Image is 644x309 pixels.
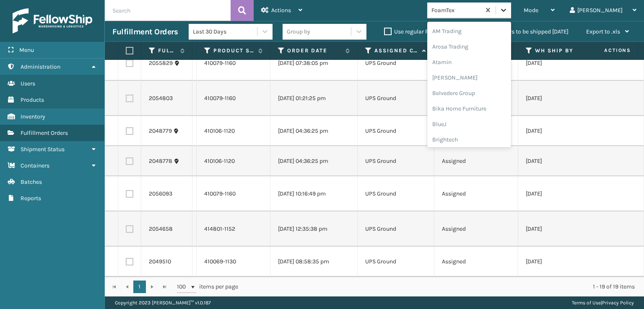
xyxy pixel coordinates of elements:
[204,59,236,67] a: 410079-1160
[427,39,511,54] div: Arosa Trading
[518,81,602,116] td: [DATE]
[524,7,538,14] span: Mode
[518,146,602,176] td: [DATE]
[434,176,518,211] td: Assigned
[358,247,434,277] td: UPS Ground
[358,116,434,146] td: UPS Ground
[287,47,341,54] label: Order Date
[13,8,92,33] img: logo
[21,195,41,202] span: Reports
[602,300,634,306] a: Privacy Policy
[358,176,434,211] td: UPS Ground
[270,46,358,81] td: [DATE] 07:38:05 pm
[358,81,434,116] td: UPS Ground
[21,96,44,103] span: Products
[572,300,601,306] a: Terms of Use
[192,46,197,81] td: 111-9360536-1349832
[431,6,481,15] div: FoamTex
[270,81,358,116] td: [DATE] 01:21:25 pm
[192,176,197,211] td: 111-9138816-7950604
[192,247,197,277] td: BkfvswJ8S
[427,23,511,39] div: AM Trading
[427,54,511,70] div: Atamin
[204,95,236,102] a: 410079-1160
[192,146,197,176] td: 3615
[434,211,518,247] td: Assigned
[149,127,172,135] a: 2048779
[21,63,60,70] span: Administration
[21,162,49,169] span: Containers
[270,247,358,277] td: [DATE] 08:58:35 pm
[204,127,235,134] a: 410106-1120
[204,190,236,197] a: 410079-1160
[149,59,173,67] a: 2055829
[578,44,636,57] span: Actions
[518,247,602,277] td: [DATE]
[518,176,602,211] td: [DATE]
[374,47,418,54] label: Assigned Carrier Service
[518,211,602,247] td: [DATE]
[149,94,173,103] a: 2054803
[21,80,35,87] span: Users
[149,157,172,165] a: 2048778
[270,146,358,176] td: [DATE] 04:36:25 pm
[572,296,634,309] div: |
[518,116,602,146] td: [DATE]
[358,211,434,247] td: UPS Ground
[21,146,65,153] span: Shipment Status
[535,47,586,54] label: WH Ship By Date
[487,28,569,35] label: Orders to be shipped [DATE]
[287,27,310,36] div: Group by
[177,283,190,291] span: 100
[133,281,146,293] a: 1
[177,281,238,293] span: items per page
[213,47,254,54] label: Product SKU
[204,157,235,165] a: 410106-1120
[192,116,197,146] td: 3615
[427,132,511,147] div: Brightech
[427,70,511,85] div: [PERSON_NAME]
[19,46,34,54] span: Menu
[204,258,236,265] a: 410069-1130
[427,116,511,132] div: BlueJ
[204,225,235,232] a: 414801-1152
[427,85,511,101] div: Belvedere Group
[149,190,172,198] a: 2056093
[192,211,197,247] td: 114-9337823-6555455
[112,27,178,37] h3: Fulfillment Orders
[270,116,358,146] td: [DATE] 04:36:25 pm
[21,129,68,136] span: Fulfillment Orders
[158,47,176,54] label: Fulfillment Order Id
[193,27,258,36] div: Last 30 Days
[358,46,434,81] td: UPS Ground
[250,283,635,291] div: 1 - 19 of 19 items
[115,296,211,309] p: Copyright 2023 [PERSON_NAME]™ v 1.0.187
[434,247,518,277] td: Assigned
[586,28,620,35] span: Export to .xls
[149,225,173,233] a: 2054658
[358,146,434,176] td: UPS Ground
[149,257,171,266] a: 2049510
[271,7,291,14] span: Actions
[427,101,511,116] div: Bika Home Furniture
[518,46,602,81] td: [DATE]
[192,81,197,116] td: 112-9421743-2259440
[21,178,42,185] span: Batches
[270,176,358,211] td: [DATE] 10:16:49 pm
[384,28,470,35] label: Use regular Palletizing mode
[270,211,358,247] td: [DATE] 12:35:38 pm
[21,113,45,120] span: Inventory
[434,146,518,176] td: Assigned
